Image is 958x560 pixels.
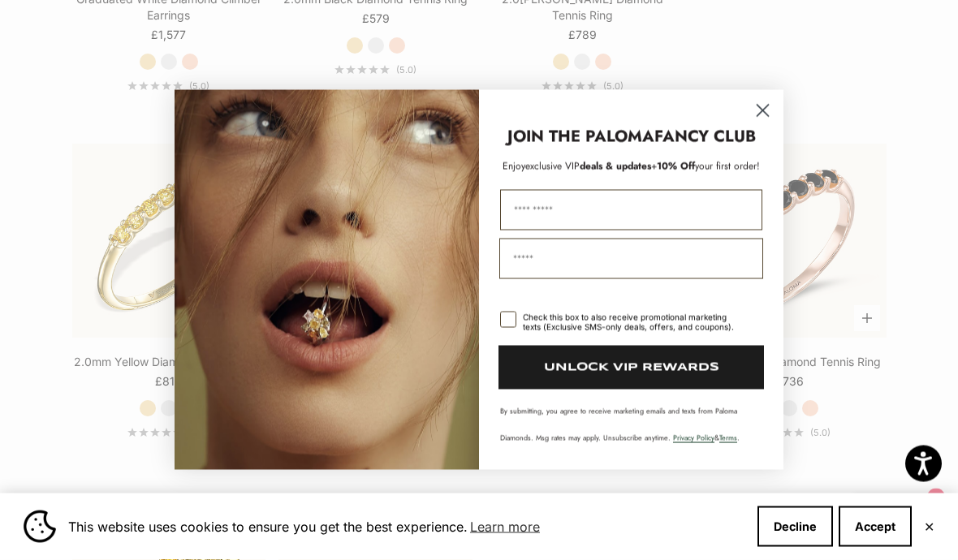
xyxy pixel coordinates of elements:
[503,159,525,174] span: Enjoy
[719,433,737,443] a: Terms
[525,159,651,174] span: deals & updates
[673,433,740,443] span: & .
[673,433,714,443] a: Privacy Policy
[468,515,542,539] a: Learn more
[749,97,777,125] button: Close dialog
[175,90,479,469] img: Loading...
[924,522,934,532] button: Close
[839,506,912,547] button: Accept
[500,406,762,443] p: By submitting, you agree to receive marketing emails and texts from Paloma Diamonds. Msg rates ma...
[498,346,764,390] button: UNLOCK VIP REWARDS
[24,510,56,543] img: Cookie banner
[651,159,760,174] span: + your first order!
[507,125,654,149] strong: JOIN THE PALOMA
[499,239,763,279] input: Email
[500,190,762,230] input: First Name
[757,506,833,547] button: Decline
[525,159,580,174] span: exclusive VIP
[523,312,743,332] div: Check this box to also receive promotional marketing texts (Exclusive SMS-only deals, offers, and...
[657,159,695,174] span: 10% Off
[68,515,744,539] span: This website uses cookies to ensure you get the best experience.
[654,125,756,149] strong: FANCY CLUB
